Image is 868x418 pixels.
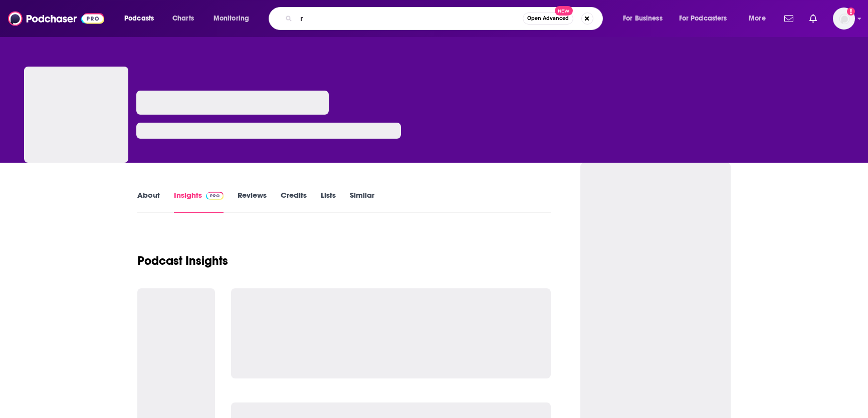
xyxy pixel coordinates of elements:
[281,190,307,213] a: Credits
[749,12,766,26] span: More
[172,12,194,26] span: Charts
[213,12,249,26] span: Monitoring
[350,190,374,213] a: Similar
[174,190,224,213] a: InsightsPodchaser Pro
[8,9,104,28] img: Podchaser - Follow, Share and Rate Podcasts
[833,8,855,30] span: Logged in as Pickaxe
[206,11,262,27] button: open menu
[780,10,797,27] a: Show notifications dropdown
[166,11,200,27] a: Charts
[742,11,778,27] button: open menu
[278,7,612,30] div: Search podcasts, credits, & more...
[555,6,573,16] span: New
[833,8,855,30] button: Show profile menu
[523,13,573,25] button: Open AdvancedNew
[623,12,663,26] span: For Business
[137,253,228,268] h1: Podcast Insights
[124,12,154,26] span: Podcasts
[238,190,267,213] a: Reviews
[321,190,336,213] a: Lists
[616,11,675,27] button: open menu
[673,11,742,27] button: open menu
[137,190,160,213] a: About
[206,192,224,200] img: Podchaser Pro
[805,10,821,27] a: Show notifications dropdown
[833,8,855,30] img: User Profile
[296,11,523,27] input: Search podcasts, credits, & more...
[847,8,855,16] svg: Add a profile image
[117,11,167,27] button: open menu
[527,16,569,21] span: Open Advanced
[679,12,727,26] span: For Podcasters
